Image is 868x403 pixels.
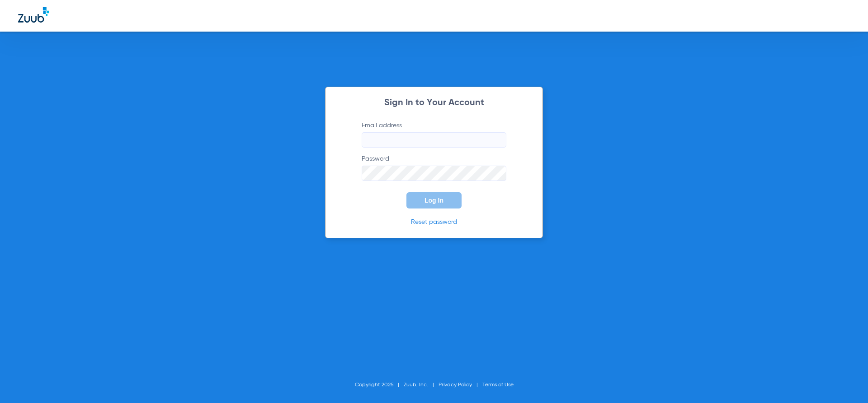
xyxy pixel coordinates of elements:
a: Privacy Policy [439,382,472,388]
a: Reset password [411,219,457,225]
button: Log In [406,192,462,208]
span: Log In [425,197,443,204]
a: Terms of Use [482,382,514,388]
img: Zuub Logo [18,7,49,23]
h2: Sign In to Your Account [348,98,520,107]
li: Copyright 2025 [355,380,404,389]
label: Password [362,154,506,181]
input: Password [362,166,506,181]
li: Zuub, Inc. [404,380,439,389]
label: Email address [362,121,506,148]
input: Email address [362,132,506,148]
